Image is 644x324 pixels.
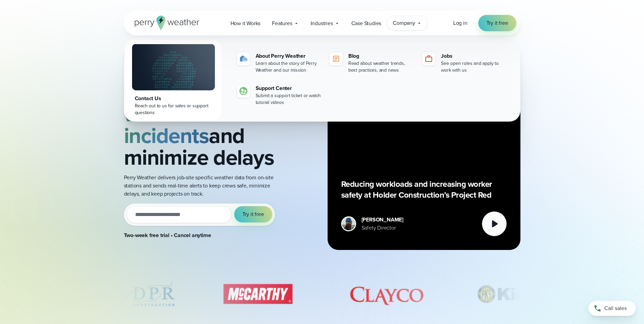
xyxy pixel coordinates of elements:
[342,217,355,230] img: Merco Chantres Headshot
[239,87,247,95] img: contact-icon.svg
[588,301,636,316] a: Call sales
[209,277,306,311] div: 4 of 8
[362,216,403,224] div: [PERSON_NAME]
[467,277,564,311] div: 6 of 8
[209,277,306,311] img: McCarthy.svg
[124,174,283,198] p: Perry Weather delivers job-site specific weather data from on-site stations and sends real-time a...
[225,16,266,30] a: How it Works
[231,19,261,28] span: How it Works
[348,52,414,60] div: Blog
[135,103,212,116] div: Reach out to us for sales or support questions
[441,52,507,60] div: Jobs
[338,277,435,311] img: Clayco.svg
[338,277,435,311] div: 5 of 8
[332,55,340,63] img: blog-icon.svg
[135,94,212,103] div: Contact Us
[124,76,271,151] strong: Eliminate weather related incidents
[124,81,283,168] h2: and minimize delays
[478,15,516,31] a: Try it free
[234,49,324,76] a: About Perry Weather Learn about the story of Perry Weather and our mission
[348,60,414,74] div: Read about weather trends, best practices, and news
[122,277,177,311] div: 3 of 8
[486,19,508,27] span: Try it free
[419,49,509,76] a: Jobs See open roles and apply to work with us
[122,277,177,311] img: DPR-Construction.svg
[346,16,387,30] a: Case Studies
[125,40,222,120] a: Contact Us Reach out to us for sales or support questions
[234,82,324,109] a: Support Center Submit a support ticket or watch tutorial videos
[256,60,321,74] div: Learn about the story of Perry Weather and our mission
[272,19,292,28] span: Features
[311,19,333,28] span: Industries
[441,60,507,74] div: See open roles and apply to work with us
[393,19,415,27] span: Company
[425,55,433,63] img: jobs-icon-1.svg
[453,19,467,27] a: Log in
[362,224,403,232] div: Safety Director
[604,304,627,312] span: Call sales
[327,49,417,76] a: Blog Read about weather trends, best practices, and news
[256,52,321,60] div: About Perry Weather
[453,19,467,27] span: Log in
[256,92,321,106] div: Submit a support ticket or watch tutorial videos
[124,277,520,314] div: slideshow
[124,231,211,239] strong: Two-week free trial • Cancel anytime
[351,19,382,28] span: Case Studies
[239,55,247,63] img: about-icon.svg
[341,179,507,200] p: Reducing workloads and increasing worker safety at Holder Construction’s Project Red
[242,210,264,218] span: Try it free
[234,206,272,222] button: Try it free
[256,84,321,92] div: Support Center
